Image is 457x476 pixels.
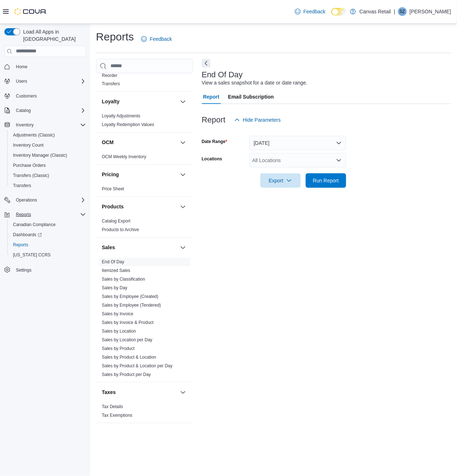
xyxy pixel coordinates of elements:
button: Users [13,77,30,86]
button: Hide Parameters [231,113,284,127]
button: Run Report [306,173,346,188]
p: [PERSON_NAME] [410,7,451,16]
span: Purchase Orders [10,161,86,170]
label: Locations [202,156,222,162]
span: Catalog [16,108,31,113]
div: Loyalty [96,112,193,132]
a: Home [13,62,30,71]
button: Users [1,76,89,86]
button: Export [260,173,301,188]
a: Sales by Product per Day [102,372,151,377]
a: Inventory Count [10,141,47,150]
a: Reports [10,241,31,249]
a: Canadian Compliance [10,220,58,229]
div: Sales [96,258,193,382]
h3: End Of Day [202,70,243,79]
button: Operations [13,196,40,204]
button: Inventory [13,121,36,129]
img: Cova [14,8,47,15]
h3: Report [202,116,226,124]
div: OCM [96,153,193,164]
a: Feedback [292,4,328,19]
span: Settings [13,265,86,274]
span: Customers [16,93,37,99]
span: Canadian Compliance [10,220,86,229]
a: Sales by Product & Location per Day [102,364,173,369]
button: Next [202,59,210,68]
span: Export [265,173,296,188]
button: Customers [1,91,89,101]
span: Inventory [13,121,86,129]
span: Email Subscription [228,90,274,104]
span: Reports [13,242,28,248]
a: Dashboards [7,230,89,240]
a: Sales by Day [102,286,127,291]
a: OCM Weekly Inventory [102,155,146,160]
span: Reports [13,210,86,219]
button: Pricing [102,171,177,178]
a: End Of Day [102,260,124,265]
span: Inventory Count [13,142,44,148]
a: Customers [13,92,40,100]
button: Operations [1,195,89,205]
button: Purchase Orders [7,160,89,170]
span: Adjustments (Classic) [13,132,55,138]
span: Home [13,62,86,71]
button: Products [179,203,187,211]
a: Reorder [102,73,117,78]
span: Purchase Orders [13,163,46,168]
a: Sales by Location [102,329,136,334]
a: Transfers (Classic) [10,171,52,180]
a: Sales by Invoice [102,312,133,317]
p: | [394,7,395,16]
span: Inventory [16,122,34,128]
span: Inventory Manager (Classic) [10,151,86,160]
button: Products [102,203,177,211]
a: Sales by Employee (Created) [102,294,158,299]
button: Home [1,61,89,72]
span: Transfers (Classic) [13,173,49,178]
button: Inventory [1,120,89,130]
a: Tax Details [102,404,123,410]
a: Products to Archive [102,228,139,233]
span: Customers [13,91,86,100]
input: Dark Mode [331,8,347,16]
span: Reports [10,241,86,249]
button: Catalog [1,105,89,116]
span: [US_STATE] CCRS [13,252,51,258]
span: Operations [16,197,37,203]
span: Users [16,78,27,84]
label: Date Range [202,139,227,144]
a: Purchase Orders [10,161,49,170]
span: Home [16,64,27,70]
span: Washington CCRS [10,251,86,259]
a: Dashboards [10,230,45,239]
a: Inventory Manager (Classic) [10,151,70,160]
span: SZ [400,7,405,16]
button: [DATE] [249,136,346,150]
p: Canvas Retail [360,7,391,16]
a: Tax Exemptions [102,413,132,418]
button: Canadian Compliance [7,220,89,230]
button: OCM [102,139,177,146]
div: Products [96,217,193,237]
button: Reports [13,210,34,219]
div: Pricing [96,185,193,196]
button: Adjustments (Classic) [7,130,89,140]
a: Feedback [138,32,175,46]
span: Hide Parameters [243,116,281,124]
h3: OCM [102,139,114,146]
button: Taxes [179,388,187,397]
span: Settings [16,267,31,273]
span: Run Report [313,177,339,184]
span: Users [13,77,86,86]
a: Loyalty Redemption Values [102,122,154,127]
a: Sales by Product [102,346,135,351]
span: Adjustments (Classic) [10,131,86,139]
nav: Complex example [4,59,86,294]
h3: Loyalty [102,98,119,105]
button: Sales [102,244,177,251]
span: Operations [13,196,86,204]
span: Feedback [150,35,172,43]
span: Dashboards [10,230,86,239]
